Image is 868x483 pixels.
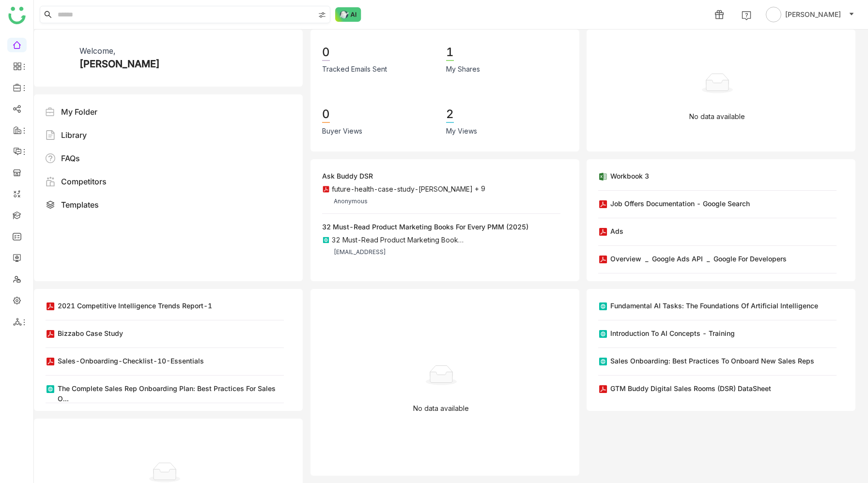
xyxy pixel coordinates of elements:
div: The Complete Sales Rep Onboarding Plan: Best Practices for Sales O... [58,383,284,404]
div: Templates [61,199,99,211]
div: Fundamental AI Tasks: The Foundations of Artificial Intelligence [610,301,818,311]
div: [PERSON_NAME] [79,57,160,71]
div: Overview _ Google Ads API _ Google for Developers [610,254,787,264]
div: Ads [610,226,623,236]
div: 0 [322,45,330,61]
div: future-health-case-study-[PERSON_NAME] [332,185,473,193]
button: [PERSON_NAME] [764,7,856,22]
div: job offers documentation - Google Search [610,198,750,209]
div: Introduction to AI concepts - Training [610,328,735,338]
div: Tracked Emails Sent [322,64,387,75]
div: Buyer Views [322,126,362,136]
div: My Views [446,126,477,136]
img: help.svg [742,11,751,20]
img: article.svg [322,236,330,244]
div: 32 Must-Read Product Marketing Book… [332,236,464,244]
div: 2 [446,106,454,123]
p: No data available [413,403,469,414]
div: 32 Must-Read Product Marketing Books for Every PMM (2025) [322,222,528,232]
p: No data available [689,111,745,122]
div: 2021 Competitive Intelligence Trends Report-1 [58,301,212,311]
img: ask-buddy-normal.svg [335,7,361,22]
div: 1 [446,45,454,61]
div: My Shares [446,64,480,75]
span: + 9 [475,184,485,193]
div: 0 [322,106,330,123]
div: Sales-Onboarding-Checklist-10-essentials [58,356,204,366]
img: pdf.svg [322,185,330,193]
img: search-type.svg [318,11,326,19]
div: Competitors [61,176,107,187]
div: Ask Buddy DSR [322,171,373,181]
img: avatar [766,7,781,22]
div: Anonymous [334,197,368,206]
div: Welcome, [79,45,115,57]
div: Workbook 3 [610,171,649,181]
div: GTM Buddy Digital Sales Rooms (DSR) DataSheet [610,383,771,393]
div: My Folder [61,106,97,118]
div: Library [61,129,87,141]
span: [PERSON_NAME] [785,9,841,20]
img: 684a9a0bde261c4b36a3c9f0 [46,45,72,71]
div: FAQs [61,152,80,164]
img: logo [8,7,26,24]
div: Sales Onboarding: Best Practices to Onboard New Sales Reps [610,356,814,366]
div: [EMAIL_ADDRESS] [334,248,386,257]
div: Bizzabo Case Study [58,328,123,338]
